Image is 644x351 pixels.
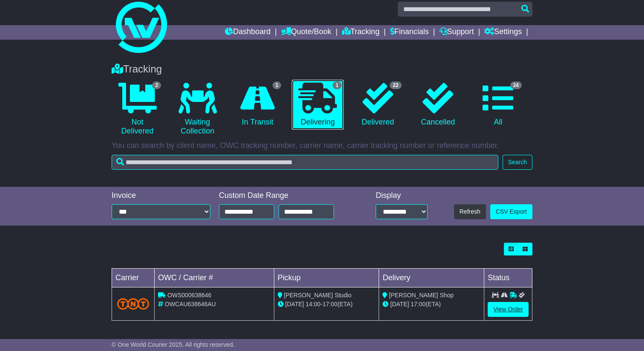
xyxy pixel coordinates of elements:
a: 24 All [472,80,524,130]
button: Refresh [454,204,486,219]
span: [DATE] [285,301,304,307]
span: 1 [333,81,342,89]
div: Tracking [107,63,537,75]
span: [DATE] [390,301,409,307]
span: 1 [273,81,282,89]
div: Custom Date Range [219,191,354,200]
span: 17:00 [411,301,425,307]
div: Display [376,191,428,200]
a: Quote/Book [281,25,331,40]
span: 22 [390,81,401,89]
td: OWC / Carrier # [155,269,274,287]
a: 22 Delivered [352,80,404,130]
span: [PERSON_NAME] Shop [389,292,454,299]
div: (ETA) [382,300,480,309]
a: Support [440,25,474,40]
img: TNT_Domestic.png [117,298,149,310]
a: 1 In Transit [232,80,283,130]
a: Settings [484,25,522,40]
span: 14:00 [306,301,321,307]
span: OWCAU638646AU [165,301,216,307]
a: Dashboard [225,25,270,40]
a: Cancelled [412,80,464,130]
div: Invoice [112,191,210,200]
td: Pickup [274,269,379,287]
td: Delivery [379,269,484,287]
p: You can search by client name, OWC tracking number, carrier name, carrier tracking number or refe... [112,141,532,151]
a: Waiting Collection [172,80,223,139]
button: Search [503,155,532,170]
a: View Order [488,302,529,317]
a: 1 Delivering [292,80,343,130]
span: 24 [510,81,522,89]
span: © One World Courier 2025. All rights reserved. [112,341,235,348]
a: CSV Export [490,204,532,219]
span: OWS000638646 [167,292,212,299]
td: Carrier [112,269,155,287]
a: Financials [390,25,429,40]
a: Tracking [342,25,379,40]
span: [PERSON_NAME] Studio [284,292,352,299]
span: 2 [152,81,161,89]
div: - (ETA) [278,300,376,309]
span: 17:00 [322,301,337,307]
a: 2 Not Delivered [112,80,163,139]
td: Status [484,269,532,287]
